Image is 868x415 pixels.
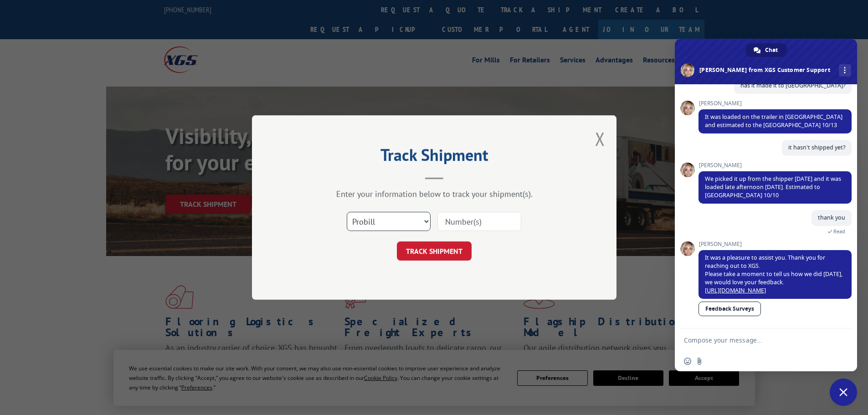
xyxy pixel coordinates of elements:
[839,64,851,77] div: More channels
[705,175,841,199] span: We picked it up from the shipper [DATE] and it was loaded late afternoon [DATE]. Estimated to [GE...
[788,143,845,151] span: it hasn't shipped yet?
[684,358,691,365] span: Insert an emoji
[705,287,766,294] a: [URL][DOMAIN_NAME]
[397,241,472,261] button: TRACK SHIPMENT
[745,43,787,57] div: Chat
[298,189,571,199] div: Enter your information below to track your shipment(s).
[705,254,842,294] span: It was a pleasure to assist you. Thank you for reaching out to XGS. Please take a moment to tell ...
[699,162,852,169] span: [PERSON_NAME]
[684,336,828,344] textarea: Compose your message...
[740,82,845,89] span: has it made it to [GEOGRAPHIC_DATA]?
[818,214,845,221] span: thank you
[705,113,842,129] span: It was loaded on the trailer in [GEOGRAPHIC_DATA] and estimated to the [GEOGRAPHIC_DATA] 10/13
[437,212,521,231] input: Number(s)
[298,149,571,166] h2: Track Shipment
[830,379,857,406] div: Close chat
[765,43,778,57] span: Chat
[833,228,845,235] span: Read
[699,100,852,107] span: [PERSON_NAME]
[595,127,605,151] button: Close modal
[699,241,852,247] span: [PERSON_NAME]
[699,302,761,316] a: Feedback Surveys
[696,358,703,365] span: Send a file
